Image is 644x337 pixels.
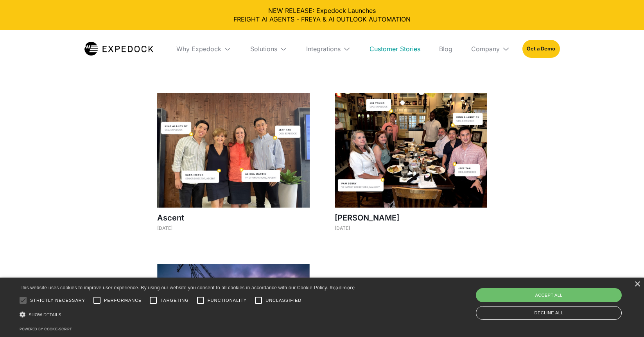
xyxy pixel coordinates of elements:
[244,30,294,68] div: Solutions
[20,327,72,331] a: Powered by cookie-script
[20,309,355,320] div: Show details
[208,297,247,304] span: Functionality
[605,299,644,337] iframe: Chat Widget
[522,40,560,58] a: Get a Demo
[300,30,357,68] div: Integrations
[471,45,500,53] div: Company
[363,30,427,68] a: Customer Stories
[335,93,487,239] a: [PERSON_NAME][DATE]
[476,288,622,302] div: Accept all
[104,297,142,304] span: Performance
[476,306,622,320] div: Decline all
[6,15,638,23] a: FREIGHT AI AGENTS - FREYA & AI OUTLOOK AUTOMATION
[265,297,301,304] span: Unclassified
[6,6,638,24] div: NEW RELEASE: Expedock Launches
[330,285,355,290] a: Read more
[160,297,188,304] span: Targeting
[335,212,487,223] h1: [PERSON_NAME]
[29,312,61,317] span: Show details
[20,285,328,290] span: This website uses cookies to improve user experience. By using our website you consent to all coo...
[634,281,640,287] div: Close
[250,45,277,53] div: Solutions
[170,30,238,68] div: Why Expedock
[176,45,221,53] div: Why Expedock
[335,225,487,231] div: [DATE]
[157,225,310,231] div: [DATE]
[30,297,85,304] span: Strictly necessary
[465,30,516,68] div: Company
[306,45,341,53] div: Integrations
[157,93,310,239] a: Ascent[DATE]
[433,30,459,68] a: Blog
[157,212,310,223] h1: Ascent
